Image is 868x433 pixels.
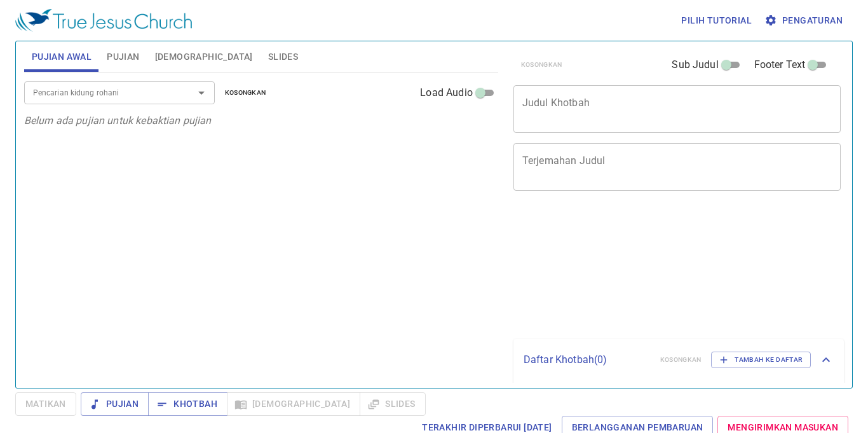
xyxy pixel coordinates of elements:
[508,204,777,334] iframe: from-child
[767,13,843,29] span: Pengaturan
[420,85,473,100] span: Load Audio
[268,49,298,65] span: Slides
[193,84,210,102] button: Open
[754,57,806,72] span: Footer Text
[513,339,844,381] div: Daftar Khotbah(0)KosongkanTambah ke Daftar
[225,87,266,99] span: Kosongkan
[711,352,811,368] button: Tambah ke Daftar
[158,396,217,412] span: Khotbah
[719,354,803,366] span: Tambah ke Daftar
[107,49,139,65] span: Pujian
[681,13,752,29] span: Pilih tutorial
[676,9,757,32] button: Pilih tutorial
[15,9,192,32] img: True Jesus Church
[155,49,253,65] span: [DEMOGRAPHIC_DATA]
[24,114,212,127] i: Belum ada pujian untuk kebaktian pujian
[217,85,274,100] button: Kosongkan
[91,396,139,412] span: Pujian
[524,352,650,368] p: Daftar Khotbah ( 0 )
[148,392,227,416] button: Khotbah
[32,49,92,65] span: Pujian Awal
[672,57,718,72] span: Sub Judul
[762,9,848,32] button: Pengaturan
[81,392,149,416] button: Pujian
